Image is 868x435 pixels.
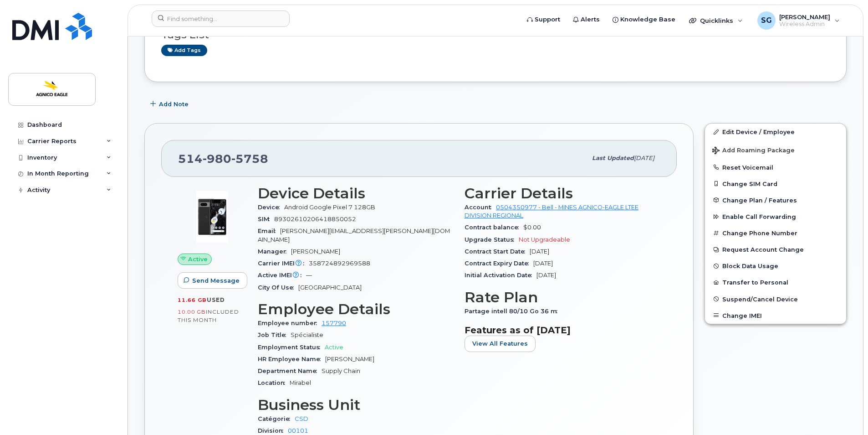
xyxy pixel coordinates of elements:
[465,336,536,352] button: View All Features
[258,344,325,351] span: Employment Status
[705,192,846,208] button: Change Plan / Features
[203,152,231,166] span: 980
[683,11,749,30] div: Quicklinks
[705,225,846,241] button: Change Phone Number
[258,397,454,413] h3: Business Unit
[159,100,189,109] span: Add Note
[535,15,560,24] span: Support
[258,204,284,211] span: Device
[533,260,553,267] span: [DATE]
[634,155,654,161] span: [DATE]
[705,258,846,274] button: Block Data Usage
[712,147,795,155] span: Add Roaming Package
[521,10,567,29] a: Support
[258,228,280,234] span: Email
[152,10,290,27] input: Find something...
[705,307,846,324] button: Change IMEI
[161,29,830,41] h3: Tags List
[523,224,541,231] span: $0.00
[722,197,797,203] span: Change Plan / Features
[779,13,830,21] span: [PERSON_NAME]
[722,213,796,220] span: Enable Call Forwarding
[325,356,374,362] span: [PERSON_NAME]
[288,427,308,434] a: 00101
[705,241,846,258] button: Request Account Change
[258,356,325,362] span: HR Employee Name
[322,320,346,326] a: 157790
[291,331,323,338] span: Spécialiste
[258,260,309,267] span: Carrier IMEI
[178,309,206,315] span: 10.00 GB
[705,124,846,140] a: Edit Device / Employee
[207,296,225,303] span: used
[258,228,450,243] span: [PERSON_NAME][EMAIL_ADDRESS][PERSON_NAME][DOMAIN_NAME]
[258,272,306,279] span: Active IMEI
[536,272,556,279] span: [DATE]
[465,289,660,306] h3: Rate Plan
[606,10,682,29] a: Knowledge Base
[258,415,295,422] span: Catégorie
[290,379,311,386] span: Mirabel
[700,17,733,24] span: Quicklinks
[258,185,454,202] h3: Device Details
[465,204,638,219] a: 0504350977 - Bell - MINES AGNICO-EAGLE LTEE DIVISION REGIONAL
[258,331,291,338] span: Job Title
[465,260,533,267] span: Contract Expiry Date
[465,224,523,231] span: Contract balance
[188,255,208,264] span: Active
[325,344,343,351] span: Active
[465,308,562,315] span: Partage intell 80/10 Go 36 m
[258,301,454,317] h3: Employee Details
[705,208,846,225] button: Enable Call Forwarding
[185,190,240,244] img: image20231002-3703462-fsumae.jpeg
[465,204,496,211] span: Account
[722,295,798,302] span: Suspend/Cancel Device
[258,379,290,386] span: Location
[258,216,274,223] span: SIM
[567,10,606,29] a: Alerts
[258,248,291,255] span: Manager
[258,320,322,326] span: Employee number
[258,427,288,434] span: Division
[519,236,570,243] span: Not Upgradeable
[530,248,549,255] span: [DATE]
[705,159,846,176] button: Reset Voicemail
[178,297,207,303] span: 11.66 GB
[465,325,660,336] h3: Features as of [DATE]
[309,260,370,267] span: 358724892969588
[274,216,356,223] span: 89302610206418850052
[178,308,239,323] span: included this month
[465,236,519,243] span: Upgrade Status
[705,274,846,290] button: Transfer to Personal
[620,15,675,24] span: Knowledge Base
[761,15,772,26] span: SG
[705,176,846,192] button: Change SIM Card
[192,276,240,285] span: Send Message
[779,21,830,28] span: Wireless Admin
[592,155,634,161] span: Last updated
[465,185,660,202] h3: Carrier Details
[751,11,846,30] div: Sandy Gillis
[161,45,207,56] a: Add tags
[178,152,268,166] span: 514
[144,96,196,112] button: Add Note
[465,248,530,255] span: Contract Start Date
[178,272,247,289] button: Send Message
[465,272,536,279] span: Initial Activation Date
[284,204,375,211] span: Android Google Pixel 7 128GB
[295,415,308,422] a: CSD
[298,284,362,291] span: [GEOGRAPHIC_DATA]
[258,284,298,291] span: City Of Use
[322,368,360,374] span: Supply Chain
[472,339,528,348] span: View All Features
[581,15,600,24] span: Alerts
[291,248,340,255] span: [PERSON_NAME]
[231,152,268,166] span: 5758
[705,140,846,159] button: Add Roaming Package
[306,272,312,279] span: —
[258,368,322,374] span: Department Name
[705,291,846,307] button: Suspend/Cancel Device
